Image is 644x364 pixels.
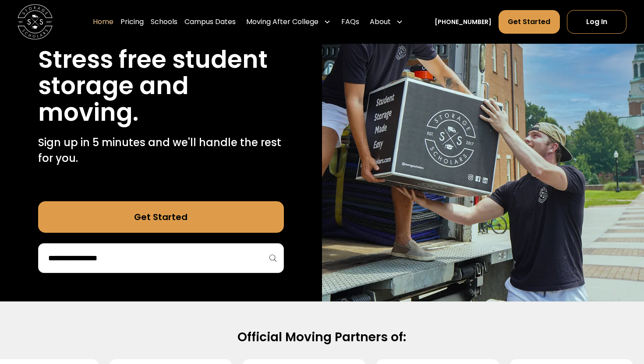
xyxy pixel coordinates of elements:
[499,10,559,34] a: Get Started
[435,17,492,27] a: [PHONE_NUMBER]
[243,10,334,34] div: Moving After College
[18,4,53,39] a: home
[38,46,284,126] h1: Stress free student storage and moving.
[41,329,603,346] h2: Official Moving Partners of:
[38,135,284,166] p: Sign up in 5 minutes and we'll handle the rest for you.
[18,4,53,39] img: Storage Scholars main logo
[151,10,177,34] a: Schools
[246,17,318,27] div: Moving After College
[120,10,144,34] a: Pricing
[38,201,284,233] a: Get Started
[341,10,359,34] a: FAQs
[370,17,391,27] div: About
[93,10,113,34] a: Home
[184,10,236,34] a: Campus Dates
[567,10,626,34] a: Log In
[366,10,407,34] div: About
